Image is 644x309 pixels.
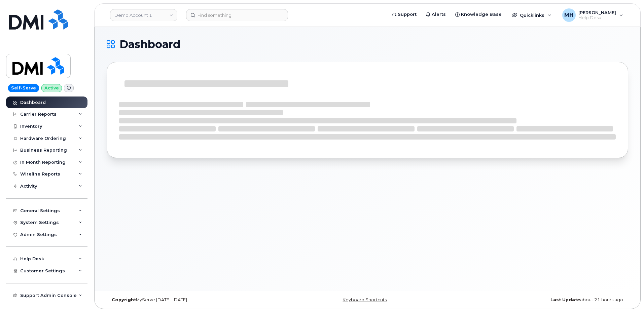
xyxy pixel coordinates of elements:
strong: Copyright [112,297,136,302]
strong: Last Update [550,297,580,302]
div: MyServe [DATE]–[DATE] [107,297,281,303]
span: Dashboard [119,39,180,49]
a: Keyboard Shortcuts [343,297,387,302]
div: about 21 hours ago [454,297,628,303]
